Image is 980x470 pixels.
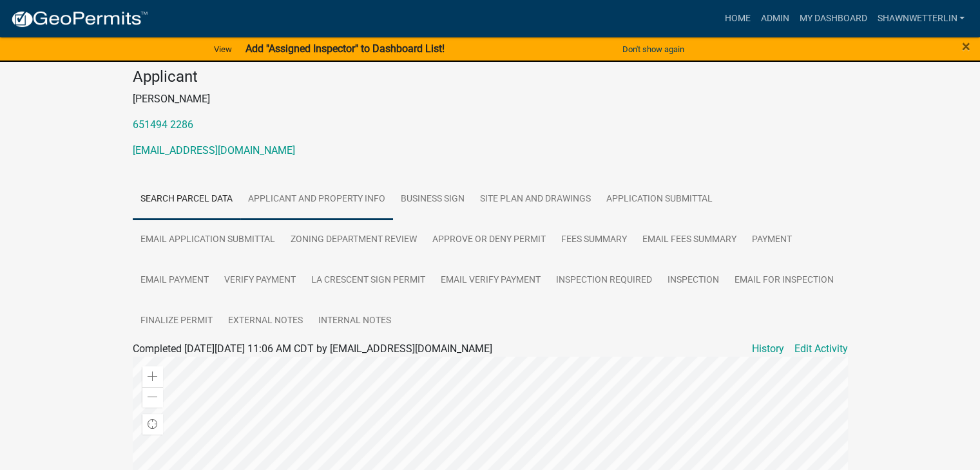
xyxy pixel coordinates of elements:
button: Don't show again [617,39,689,60]
a: 651494 2286 [133,118,193,131]
a: Email for Inspection [727,260,841,301]
button: Close [962,39,970,54]
a: Email Application Submittal [133,220,283,261]
a: Business Sign [393,179,472,220]
span: × [962,37,970,55]
strong: Add "Assigned Inspector" to Dashboard List! [245,42,444,55]
a: Home [719,6,755,31]
a: Inspection [660,260,727,301]
a: Admin [755,6,794,31]
a: Email Payment [133,260,216,301]
a: Internal Notes [311,301,399,342]
a: My Dashboard [794,6,872,31]
p: [PERSON_NAME] [133,91,848,107]
a: Payment [744,220,800,261]
a: Email Verify Payment [433,260,548,301]
div: Zoom in [142,366,163,387]
a: Zoning Department Review [283,220,425,261]
a: Finalize Permit [133,301,220,342]
a: Edit Activity [794,341,848,357]
a: External Notes [220,301,311,342]
a: History [752,341,784,357]
a: Inspection Required [548,260,660,301]
a: Search Parcel Data [133,179,240,220]
a: [EMAIL_ADDRESS][DOMAIN_NAME] [133,144,295,156]
a: Applicant and Property Info [240,179,393,220]
a: Approve or deny permit [425,220,553,261]
span: Completed [DATE][DATE] 11:06 AM CDT by [EMAIL_ADDRESS][DOMAIN_NAME] [133,343,492,355]
div: Zoom out [142,387,163,408]
a: Fees Summary [553,220,635,261]
a: View [209,39,237,60]
a: Email Fees Summary [635,220,744,261]
a: Application Submittal [599,179,720,220]
a: ShawnWetterlin [872,6,970,31]
a: Site Plan and Drawings [472,179,599,220]
a: Verify Payment [216,260,303,301]
a: La Crescent Sign Permit [303,260,433,301]
div: Find my location [142,414,163,435]
h4: Applicant [133,68,848,86]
